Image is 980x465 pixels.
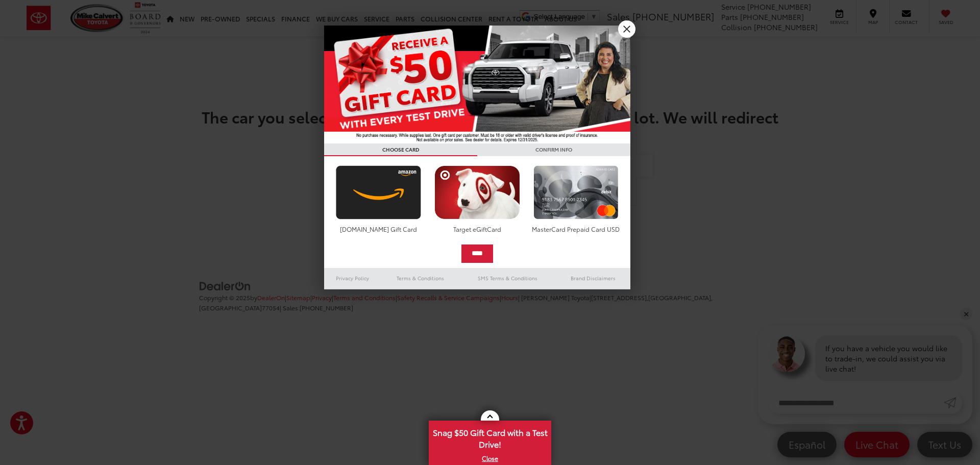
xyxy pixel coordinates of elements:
img: amazoncard.png [333,165,424,219]
a: Brand Disclaimers [556,272,630,284]
div: [DOMAIN_NAME] Gift Card [333,225,424,233]
h3: CONFIRM INFO [477,143,630,156]
div: Target eGiftCard [432,225,522,233]
img: targetcard.png [432,165,522,219]
div: MasterCard Prepaid Card USD [531,225,621,233]
a: SMS Terms & Conditions [459,272,556,284]
span: Snag $50 Gift Card with a Test Drive! [430,422,550,453]
img: 55838_top_625864.jpg [324,26,630,143]
a: Privacy Policy [324,272,381,284]
img: mastercard.png [531,165,621,219]
a: Terms & Conditions [381,272,459,284]
h3: CHOOSE CARD [324,143,477,156]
